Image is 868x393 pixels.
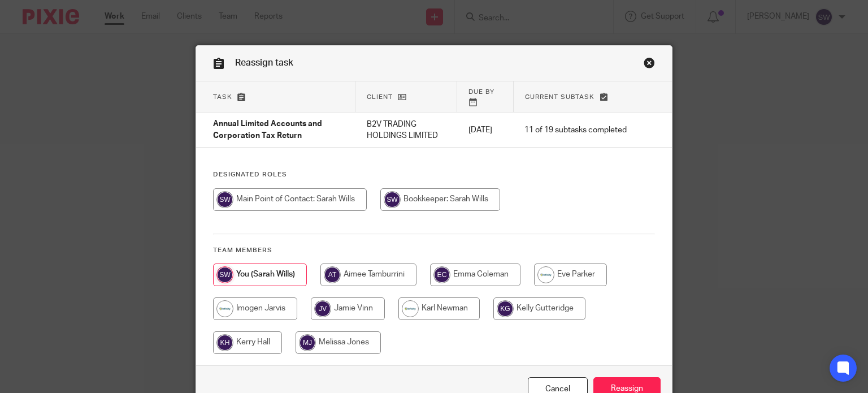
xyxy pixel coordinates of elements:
span: Annual Limited Accounts and Corporation Tax Return [213,120,322,140]
a: Close this dialog window [644,57,655,72]
span: Current subtask [525,94,594,100]
h4: Team members [213,246,656,255]
h4: Designated Roles [213,170,656,179]
p: [DATE] [468,124,502,136]
p: B2V TRADING HOLDINGS LIMITED [367,119,446,142]
span: Task [213,94,232,100]
span: Due by [468,89,494,95]
span: Client [367,94,393,100]
td: 11 of 19 subtasks completed [513,113,638,148]
span: Reassign task [235,58,293,67]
